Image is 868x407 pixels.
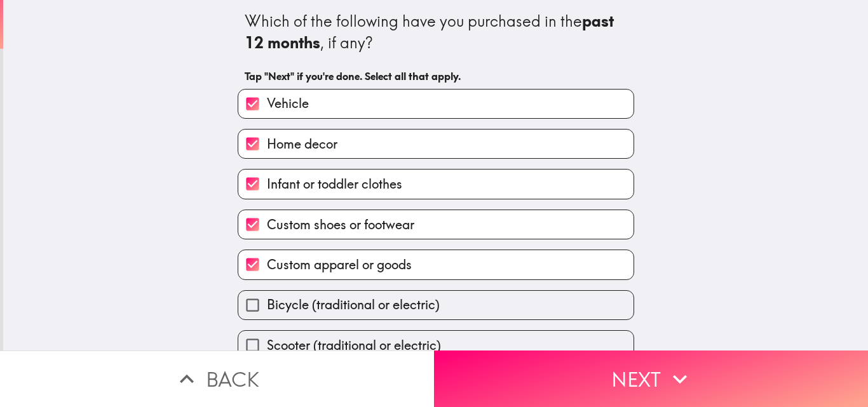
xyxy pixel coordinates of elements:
[245,69,627,83] h6: Tap "Next" if you're done. Select all that apply.
[238,291,634,319] button: Bicycle (traditional or electric)
[434,350,868,407] button: Next
[238,170,634,198] button: Infant or toddler clothes
[245,11,627,53] div: Which of the following have you purchased in the , if any?
[238,90,634,118] button: Vehicle
[238,331,634,359] button: Scooter (traditional or electric)
[238,250,634,279] button: Custom apparel or goods
[245,11,618,52] b: past 12 months
[267,95,309,112] span: Vehicle
[267,296,440,314] span: Bicycle (traditional or electric)
[238,210,634,239] button: Custom shoes or footwear
[238,130,634,158] button: Home decor
[267,216,414,234] span: Custom shoes or footwear
[267,337,441,354] span: Scooter (traditional or electric)
[267,256,412,274] span: Custom apparel or goods
[267,175,402,193] span: Infant or toddler clothes
[267,135,337,153] span: Home decor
